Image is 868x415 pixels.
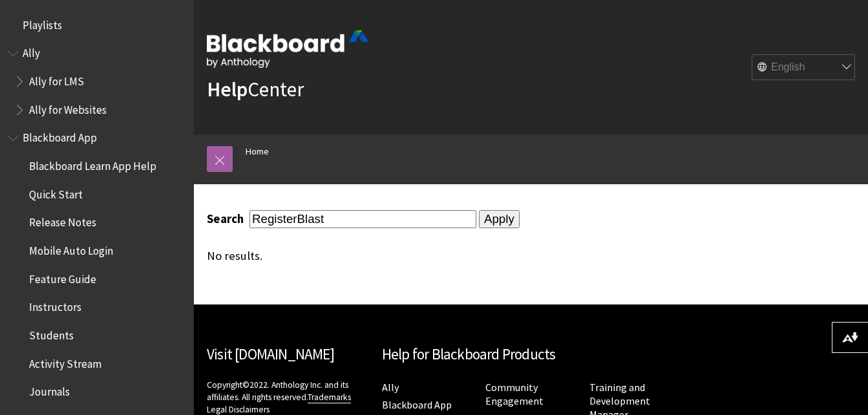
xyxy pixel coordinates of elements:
[485,381,544,408] a: Community Engagement
[29,240,113,257] span: Mobile Auto Login
[29,268,96,286] span: Feature Guide
[207,345,334,363] a: Visit [DOMAIN_NAME]
[29,381,70,399] span: Journals
[207,211,247,226] label: Search
[382,381,399,394] a: Ally
[382,343,681,366] h2: Help for Blackboard Products
[29,184,83,201] span: Quick Start
[752,55,856,81] select: Site Language Selector
[246,144,269,160] a: Home
[29,212,96,229] span: Release Notes
[29,353,101,370] span: Activity Stream
[207,249,664,263] div: No results.
[29,155,156,173] span: Blackboard Learn App Help
[382,398,452,412] a: Blackboard App
[23,43,40,60] span: Ally
[8,43,186,121] nav: Book outline for Anthology Ally Help
[29,99,107,116] span: Ally for Websites
[479,210,520,228] input: Apply
[29,70,84,88] span: Ally for LMS
[23,127,97,145] span: Blackboard App
[23,14,62,32] span: Playlists
[207,76,248,102] strong: Help
[308,392,351,403] a: Trademarks
[8,14,186,36] nav: Book outline for Playlists
[29,297,81,314] span: Instructors
[207,76,304,102] a: HelpCenter
[207,30,368,68] img: Blackboard by Anthology
[29,325,74,342] span: Students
